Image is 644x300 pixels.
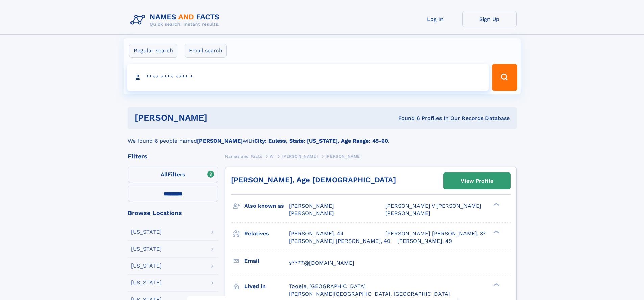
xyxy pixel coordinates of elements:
[289,210,334,216] span: [PERSON_NAME]
[197,138,243,144] b: [PERSON_NAME]
[129,44,177,58] label: Regular search
[131,229,162,235] div: [US_STATE]
[462,11,517,27] a: Sign Up
[289,283,366,290] span: Tooele, [GEOGRAPHIC_DATA]
[289,237,390,245] a: [PERSON_NAME] [PERSON_NAME], 40
[492,230,500,234] div: ❯
[492,202,500,207] div: ❯
[128,129,517,145] div: We found 6 people named with .
[289,203,334,209] span: [PERSON_NAME]
[135,114,303,122] h1: [PERSON_NAME]
[231,176,396,184] a: [PERSON_NAME], Age [DEMOGRAPHIC_DATA]
[244,228,289,239] h3: Relatives
[131,263,162,269] div: [US_STATE]
[131,280,162,285] div: [US_STATE]
[244,255,289,267] h3: Email
[385,203,481,209] span: [PERSON_NAME] V [PERSON_NAME]
[492,64,517,91] button: Search Button
[185,44,227,58] label: Email search
[127,64,489,91] input: search input
[492,282,500,287] div: ❯
[254,138,388,144] b: City: Euless, State: [US_STATE], Age Range: 45-60
[244,281,289,292] h3: Lived in
[385,210,430,216] span: [PERSON_NAME]
[128,167,218,183] label: Filters
[161,171,168,178] span: All
[397,237,452,245] a: [PERSON_NAME], 49
[303,115,510,122] div: Found 6 Profiles In Our Records Database
[128,11,225,29] img: Logo Names and Facts
[270,154,274,159] span: W
[289,291,450,297] span: [PERSON_NAME][GEOGRAPHIC_DATA], [GEOGRAPHIC_DATA]
[282,152,318,160] a: [PERSON_NAME]
[282,154,318,159] span: [PERSON_NAME]
[131,246,162,252] div: [US_STATE]
[289,230,344,237] a: [PERSON_NAME], 44
[128,153,218,159] div: Filters
[128,210,218,216] div: Browse Locations
[408,11,462,27] a: Log In
[461,173,493,189] div: View Profile
[244,200,289,212] h3: Also known as
[385,230,486,237] a: [PERSON_NAME] [PERSON_NAME], 37
[326,154,362,159] span: [PERSON_NAME]
[270,152,274,160] a: W
[225,152,262,160] a: Names and Facts
[444,173,510,189] a: View Profile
